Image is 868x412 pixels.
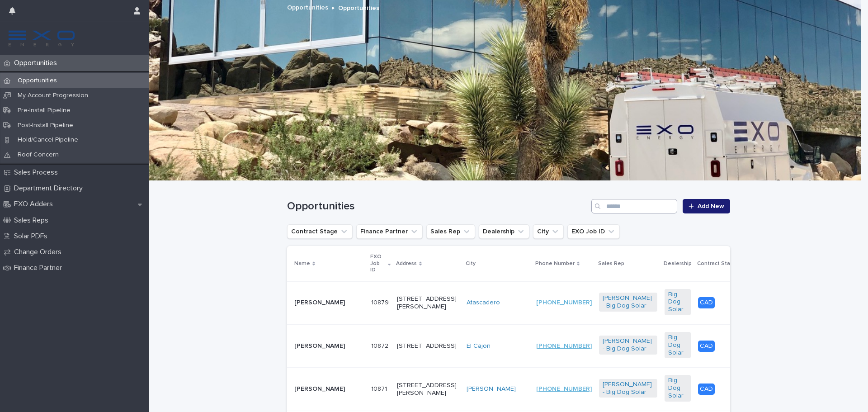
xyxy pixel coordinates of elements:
[397,342,459,350] p: [STREET_ADDRESS]
[294,259,310,269] p: Name
[698,384,715,395] div: CAD
[10,264,69,272] p: Finance Partner
[287,281,865,324] tr: [PERSON_NAME]1087910879 [STREET_ADDRESS][PERSON_NAME]Atascadero [PHONE_NUMBER][PERSON_NAME] - Big...
[698,297,715,308] div: CAD
[467,342,491,350] a: El Cajon
[397,295,459,311] p: [STREET_ADDRESS][PERSON_NAME]
[371,297,391,307] p: 10879
[287,224,353,239] button: Contract Stage
[668,291,687,313] a: Big Dog Solar
[371,341,390,350] p: 10872
[536,343,592,349] a: [PHONE_NUMBER]
[10,136,85,144] p: Hold/Cancel Pipeline
[697,259,737,269] p: Contract Stage
[10,122,80,129] p: Post-Install Pipeline
[371,384,389,393] p: 10871
[370,252,386,275] p: EXO Job ID
[10,248,69,256] p: Change Orders
[10,184,90,193] p: Department Directory
[603,294,654,310] a: [PERSON_NAME] - Big Dog Solar
[10,92,95,99] p: My Account Progression
[10,216,56,225] p: Sales Reps
[10,77,64,85] p: Opportunities
[467,385,516,393] a: [PERSON_NAME]
[698,203,724,209] span: Add New
[533,224,564,239] button: City
[294,385,364,393] p: [PERSON_NAME]
[603,337,654,353] a: [PERSON_NAME] - Big Dog Solar
[426,224,475,239] button: Sales Rep
[338,2,379,12] p: Opportunities
[591,199,677,213] input: Search
[397,382,459,397] p: [STREET_ADDRESS][PERSON_NAME]
[287,200,588,213] h1: Opportunities
[10,59,64,67] p: Opportunities
[664,259,692,269] p: Dealership
[287,324,865,367] tr: [PERSON_NAME]1087210872 [STREET_ADDRESS]El Cajon [PHONE_NUMBER][PERSON_NAME] - Big Dog Solar Big ...
[598,259,624,269] p: Sales Rep
[536,299,592,306] a: [PHONE_NUMBER]
[287,368,865,411] tr: [PERSON_NAME]1087110871 [STREET_ADDRESS][PERSON_NAME][PERSON_NAME] [PHONE_NUMBER][PERSON_NAME] - ...
[10,168,65,177] p: Sales Process
[7,29,76,47] img: FKS5r6ZBThi8E5hshIGi
[479,224,529,239] button: Dealership
[467,299,500,307] a: Atascadero
[668,377,687,399] a: Big Dog Solar
[603,381,654,396] a: [PERSON_NAME] - Big Dog Solar
[698,341,715,352] div: CAD
[396,259,417,269] p: Address
[10,151,66,159] p: Roof Concern
[10,200,60,208] p: EXO Adders
[294,299,364,307] p: [PERSON_NAME]
[294,342,364,350] p: [PERSON_NAME]
[668,334,687,356] a: Big Dog Solar
[10,232,55,241] p: Solar PDFs
[466,259,476,269] p: City
[356,224,423,239] button: Finance Partner
[683,199,730,213] a: Add New
[567,224,620,239] button: EXO Job ID
[536,386,592,392] a: [PHONE_NUMBER]
[287,2,328,12] a: Opportunities
[535,259,575,269] p: Phone Number
[10,107,78,114] p: Pre-Install Pipeline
